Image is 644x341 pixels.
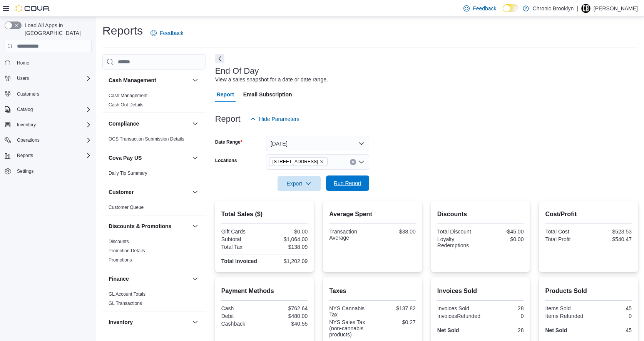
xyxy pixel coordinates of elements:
h3: Customer [109,188,134,196]
span: Catalog [17,106,33,113]
div: Items Refunded [545,313,587,319]
span: Discounts [109,238,129,245]
span: GL Transactions [109,300,142,306]
span: Catalog [14,105,92,114]
button: Operations [2,135,95,146]
button: Cova Pay US [109,154,189,162]
button: Users [14,74,32,83]
h3: Discounts & Promotions [109,222,171,230]
span: Settings [17,168,33,174]
h3: Cova Pay US [109,154,142,162]
button: Cash Management [191,76,200,85]
button: Inventory [2,119,95,130]
div: $0.27 [374,319,416,325]
button: Users [2,73,95,84]
div: $1,202.09 [266,258,308,264]
a: Cash Out Details [109,102,144,108]
button: Run Report [326,175,369,191]
span: Settings [14,166,92,176]
div: 45 [590,305,632,311]
h2: Payment Methods [221,286,308,296]
div: Total Tax [221,244,263,250]
span: Feedback [473,5,496,12]
span: GL Account Totals [109,291,146,297]
button: Catalog [2,104,95,115]
span: Home [17,60,29,66]
nav: Complex example [5,54,92,197]
div: Customer [102,203,206,215]
div: NYS Cannabis Tax [329,305,371,318]
span: [STREET_ADDRESS] [273,158,318,166]
span: Users [17,75,29,81]
div: Invoices Sold [437,305,479,311]
div: -$45.00 [482,228,524,235]
div: Cash [221,305,263,311]
button: Reports [14,151,36,160]
div: Finance [102,290,206,311]
button: Inventory [109,318,189,326]
div: Cova Pay US [102,169,206,181]
span: Customers [14,89,92,99]
a: Daily Tip Summary [109,170,147,176]
div: 0 [590,313,632,319]
span: Cash Out Details [109,102,144,108]
button: [DATE] [266,136,369,151]
div: Compliance [102,134,206,147]
strong: Total Invoiced [221,258,257,264]
span: Run Report [334,179,361,187]
button: Catalog [14,105,36,114]
a: GL Account Totals [109,291,146,297]
div: $0.00 [266,228,308,235]
a: Customer Queue [109,205,144,210]
span: Hide Parameters [259,115,299,123]
div: 28 [482,327,524,333]
button: Remove 483 3rd Ave from selection in this group [319,159,324,164]
span: Operations [14,136,92,145]
button: Hide Parameters [247,111,303,127]
span: Users [14,74,92,83]
h2: Average Spent [329,210,416,219]
button: Export [278,176,321,191]
span: Reports [14,151,92,160]
span: Customer Queue [109,204,144,210]
div: Cash Management [102,91,206,113]
strong: Net Sold [545,327,567,333]
h3: Inventory [109,318,133,326]
label: Locations [215,157,237,164]
a: GL Transactions [109,301,142,306]
button: Inventory [14,120,39,129]
h3: Compliance [109,120,139,127]
div: 45 [590,327,632,333]
p: | [577,4,578,13]
h2: Invoices Sold [437,286,524,296]
a: OCS Transaction Submission Details [109,136,184,142]
button: Finance [109,275,189,283]
button: Operations [14,136,43,145]
a: Promotions [109,257,132,263]
div: $40.55 [266,321,308,327]
div: $0.00 [482,236,524,242]
h2: Products Sold [545,286,632,296]
button: Customers [2,88,95,99]
div: $137.82 [374,305,416,311]
span: Export [282,176,316,191]
div: $762.64 [266,305,308,311]
span: Report [217,87,234,102]
span: Promotion Details [109,248,145,254]
h2: Taxes [329,286,416,296]
button: Compliance [191,119,200,128]
div: InvoicesRefunded [437,313,480,319]
button: Clear input [350,159,356,165]
button: Customer [191,187,200,197]
div: Transaction Average [329,228,371,241]
div: Subtotal [221,236,263,242]
button: Inventory [191,318,200,327]
div: Loyalty Redemptions [437,236,479,248]
button: Cash Management [109,76,189,84]
button: Next [215,54,224,63]
span: Feedback [160,29,183,37]
span: Operations [17,137,40,143]
div: $523.53 [590,228,632,235]
span: Cash Management [109,93,147,99]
